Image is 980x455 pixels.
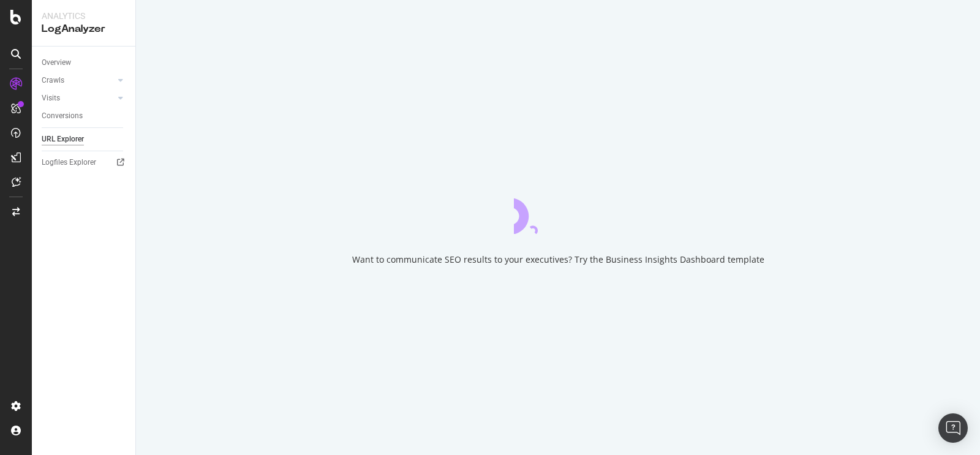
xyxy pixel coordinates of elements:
div: Want to communicate SEO results to your executives? Try the Business Insights Dashboard template [352,254,764,266]
div: animation [514,190,602,234]
div: Conversions [42,110,83,122]
a: URL Explorer [42,133,127,146]
a: Logfiles Explorer [42,156,127,169]
div: URL Explorer [42,133,84,146]
a: Overview [42,56,127,69]
div: Crawls [42,74,64,87]
a: Visits [42,92,115,105]
a: Conversions [42,110,127,122]
div: Visits [42,92,60,105]
div: Analytics [42,10,126,22]
div: LogAnalyzer [42,22,126,36]
div: Open Intercom Messenger [938,413,968,443]
div: Logfiles Explorer [42,156,96,169]
a: Crawls [42,74,115,87]
div: Overview [42,56,71,69]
